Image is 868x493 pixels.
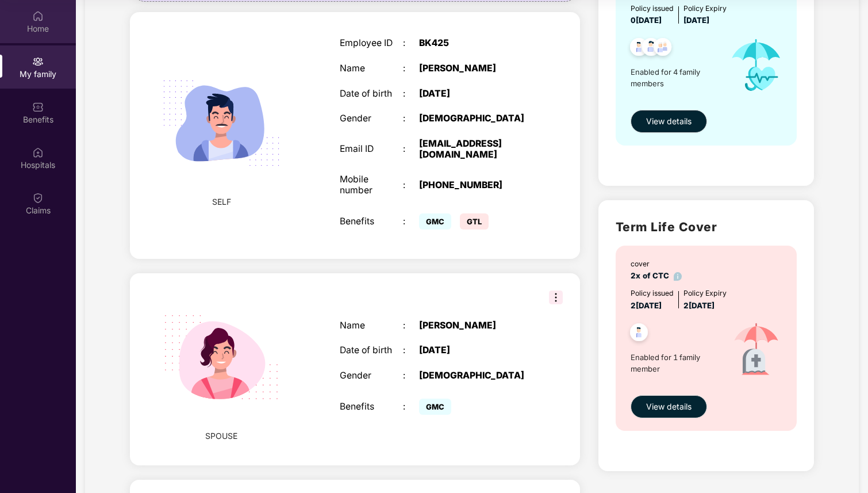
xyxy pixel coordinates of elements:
[403,144,419,155] div: :
[340,345,403,356] div: Date of birth
[649,35,677,63] img: svg+xml;base64,PHN2ZyB4bWxucz0iaHR0cDovL3d3dy53My5vcmcvMjAwMC9zdmciIHdpZHRoPSI0OC45NDMiIGhlaWdodD...
[637,35,665,63] img: svg+xml;base64,PHN2ZyB4bWxucz0iaHR0cDovL3d3dy53My5vcmcvMjAwMC9zdmciIHdpZHRoPSI0OC45NDMiIGhlaWdodD...
[646,400,692,413] span: View details
[419,320,530,331] div: [PERSON_NAME]
[631,66,720,90] span: Enabled for 4 family members
[403,345,419,356] div: :
[419,139,530,160] div: [EMAIL_ADDRESS][DOMAIN_NAME]
[403,370,419,381] div: :
[720,312,792,389] img: icon
[419,213,451,230] span: GMC
[683,3,727,14] div: Policy Expiry
[419,63,530,74] div: [PERSON_NAME]
[403,38,419,49] div: :
[32,192,44,204] img: svg+xml;base64,PHN2ZyBpZD0iQ2xhaW0iIHhtbG5zPSJodHRwOi8vd3d3LnczLm9yZy8yMDAwL3N2ZyIgd2lkdGg9IjIwIi...
[460,213,489,230] span: GTL
[340,89,403,100] div: Date of birth
[403,402,419,412] div: :
[631,395,707,418] button: View details
[403,89,419,100] div: :
[340,174,403,196] div: Mobile number
[32,147,44,158] img: svg+xml;base64,PHN2ZyBpZD0iSG9zcGl0YWxzIiB4bWxucz0iaHR0cDovL3d3dy53My5vcmcvMjAwMC9zdmciIHdpZHRoPS...
[340,113,403,124] div: Gender
[340,216,403,227] div: Benefits
[149,51,294,196] img: svg+xml;base64,PHN2ZyB4bWxucz0iaHR0cDovL3d3dy53My5vcmcvMjAwMC9zdmciIHdpZHRoPSIyMjQiIGhlaWdodD0iMT...
[631,110,707,133] button: View details
[403,180,419,191] div: :
[549,291,563,304] img: svg+xml;base64,PHN2ZyB3aWR0aD0iMzIiIGhlaWdodD0iMzIiIHZpZXdCb3g9IjAgMCAzMiAzMiIgZmlsbD0ibm9uZSIgeG...
[720,26,792,104] img: icon
[419,345,530,356] div: [DATE]
[419,180,530,191] div: [PHONE_NUMBER]
[616,217,797,236] h2: Term Life Cover
[205,430,237,442] span: SPOUSE
[631,258,682,269] div: cover
[625,320,653,348] img: svg+xml;base64,PHN2ZyB4bWxucz0iaHR0cDovL3d3dy53My5vcmcvMjAwMC9zdmciIHdpZHRoPSI0OC45NDMiIGhlaWdodD...
[403,63,419,74] div: :
[646,115,692,128] span: View details
[340,320,403,331] div: Name
[212,196,231,208] span: SELF
[403,320,419,331] div: :
[674,272,682,281] img: info
[631,288,674,299] div: Policy issued
[631,351,720,375] span: Enabled for 1 family member
[683,301,715,310] span: 2[DATE]
[419,399,451,415] span: GMC
[683,288,727,299] div: Policy Expiry
[631,3,674,14] div: Policy issued
[631,301,662,310] span: 2[DATE]
[32,101,44,113] img: svg+xml;base64,PHN2ZyBpZD0iQmVuZWZpdHMiIHhtbG5zPSJodHRwOi8vd3d3LnczLm9yZy8yMDAwL3N2ZyIgd2lkdGg9Ij...
[340,63,403,74] div: Name
[340,370,403,381] div: Gender
[419,370,530,381] div: [DEMOGRAPHIC_DATA]
[32,56,44,67] img: svg+xml;base64,PHN2ZyB3aWR0aD0iMjAiIGhlaWdodD0iMjAiIHZpZXdCb3g9IjAgMCAyMCAyMCIgZmlsbD0ibm9uZSIgeG...
[625,35,653,63] img: svg+xml;base64,PHN2ZyB4bWxucz0iaHR0cDovL3d3dy53My5vcmcvMjAwMC9zdmciIHdpZHRoPSI0OC45NDMiIGhlaWdodD...
[631,271,682,280] span: 2x of CTC
[683,16,709,25] span: [DATE]
[340,144,403,155] div: Email ID
[419,38,530,49] div: BK425
[403,113,419,124] div: :
[32,10,44,22] img: svg+xml;base64,PHN2ZyBpZD0iSG9tZSIgeG1sbnM9Imh0dHA6Ly93d3cudzMub3JnLzIwMDAvc3ZnIiB3aWR0aD0iMjAiIG...
[340,402,403,412] div: Benefits
[419,113,530,124] div: [DEMOGRAPHIC_DATA]
[403,216,419,227] div: :
[149,285,294,430] img: svg+xml;base64,PHN2ZyB4bWxucz0iaHR0cDovL3d3dy53My5vcmcvMjAwMC9zdmciIHdpZHRoPSIyMjQiIGhlaWdodD0iMT...
[340,38,403,49] div: Employee ID
[631,16,662,25] span: 0[DATE]
[419,89,530,100] div: [DATE]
